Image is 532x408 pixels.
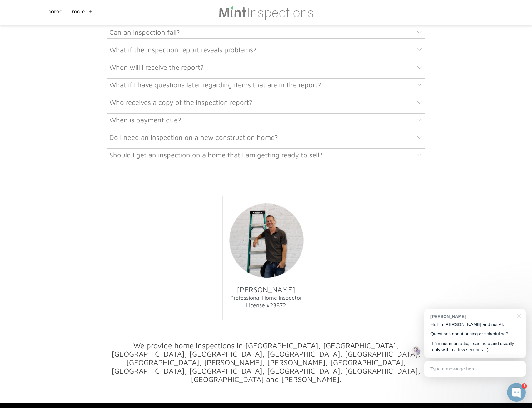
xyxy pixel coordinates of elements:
div: 1 [522,383,527,389]
font: ​We provide home inspections in [GEOGRAPHIC_DATA], [GEOGRAPHIC_DATA], [GEOGRAPHIC_DATA], [GEOGRAP... [112,341,420,384]
img: Picture [229,203,304,278]
a: Home [47,8,62,18]
font: Professional Home Inspector License #23872 [230,294,302,309]
p: Questions about pricing or scheduling? [430,331,520,337]
div: Can an inspection fail? [107,26,425,39]
div: What if I have questions later regarding items that are in the report? [107,78,425,91]
img: Mint Inspections [218,5,314,20]
font: [PERSON_NAME] [237,285,295,294]
a: + [88,8,92,18]
div: When will I receive the report? [107,61,425,74]
p: Hi, I'm [PERSON_NAME] and not AI. [430,321,520,328]
p: If I'm not in an attic, I can help and usually reply within a few seconds :-) [430,340,520,353]
div: Who receives a copy of the inspection report? [107,96,425,109]
div: Should I get an inspection on a home that I am getting ready to sell? [107,148,425,161]
div: Do I need an inspection on a new construction home? [107,131,425,144]
div: [PERSON_NAME] [430,314,513,319]
div: When is payment due? [107,113,425,126]
a: More [72,8,85,18]
img: Josh Molleur [411,346,421,356]
div: What if the inspection report reveals problems? [107,43,425,56]
div: Type a message here... [424,361,526,377]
